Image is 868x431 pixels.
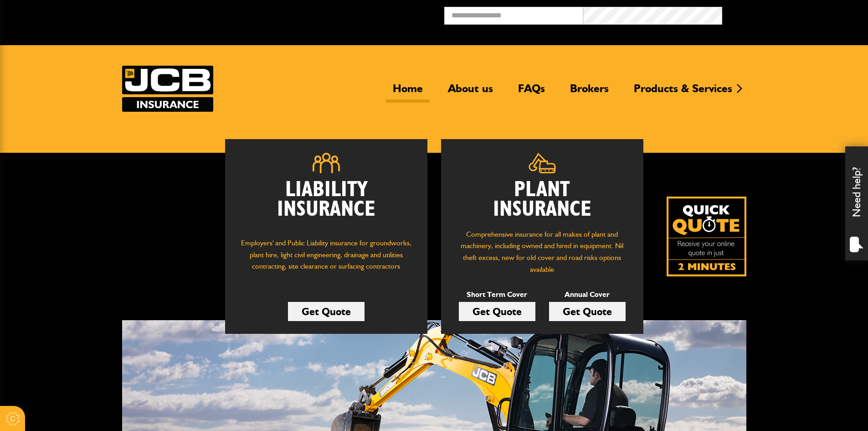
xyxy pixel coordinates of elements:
a: Get Quote [459,302,535,321]
h2: Liability Insurance [239,180,414,228]
p: Short Term Cover [459,289,535,301]
p: Annual Cover [549,289,626,301]
p: Comprehensive insurance for all makes of plant and machinery, including owned and hired in equipm... [455,228,630,275]
img: JCB Insurance Services logo [122,66,213,112]
h2: Plant Insurance [455,180,630,219]
a: Get Quote [288,302,365,321]
a: Brokers [563,82,616,103]
a: About us [441,82,500,103]
a: FAQs [511,82,552,103]
button: Broker Login [722,7,861,21]
a: Products & Services [627,82,739,103]
a: JCB Insurance Services [122,66,213,112]
a: Home [386,82,430,103]
a: Get your insurance quote isn just 2-minutes [667,197,746,276]
p: Employers' and Public Liability insurance for groundworks, plant hire, light civil engineering, d... [239,237,414,281]
div: Need help? [845,146,868,260]
a: Get Quote [549,302,626,321]
img: Quick Quote [667,197,746,276]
